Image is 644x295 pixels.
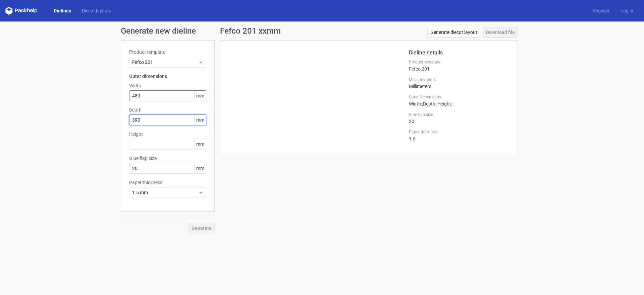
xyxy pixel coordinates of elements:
span: mm [194,91,206,101]
a: Log in [615,7,639,14]
span: Width : [409,101,422,107]
span: , Height : [436,101,452,107]
label: Measurements [409,77,509,82]
label: Glue flap size [129,155,206,162]
h1: Generate new dieline [121,27,523,35]
a: Generate diecut layout [427,27,480,38]
div: 20 [409,112,509,124]
label: Product template [129,49,206,55]
a: Diecut layouts [76,7,117,14]
h2: Dieline details [409,49,509,57]
span: mm [194,115,206,125]
a: Register [587,7,615,14]
span: Fefco 201 [132,59,198,66]
span: , Depth : [422,101,436,107]
div: Fefco 201 [409,59,509,72]
span: mm [194,163,206,173]
label: Depth [129,107,206,113]
label: Outer Dimensions [409,94,509,100]
label: Height [129,131,206,137]
div: Millimeters [409,77,509,89]
label: Product template [409,59,509,65]
div: 1.5 [409,129,509,141]
span: mm [194,139,206,149]
h1: Fefco 201 xxmm [220,27,281,35]
span: 1.5 mm [132,189,198,196]
h3: Outer dimensions [129,73,206,80]
label: Paper thickness [129,179,206,186]
label: Paper thickness [409,129,509,135]
label: Glue flap size [409,112,509,117]
a: Dielines [48,7,76,14]
label: Width [129,82,206,89]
